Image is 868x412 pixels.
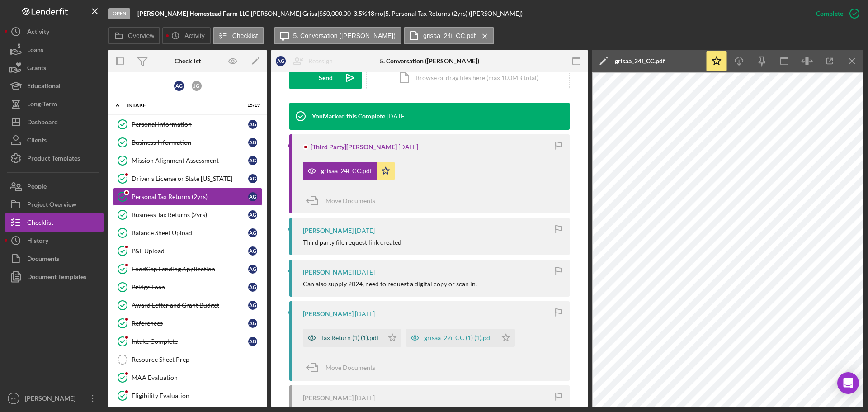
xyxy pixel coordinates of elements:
button: grisaa_24i_CC.pdf [303,162,395,180]
text: ES [11,396,17,401]
a: Balance Sheet UploadAG [113,224,262,242]
div: A G [248,319,257,328]
div: J G [192,81,202,91]
div: MAA Evaluation [132,374,262,381]
button: Educational [5,77,104,95]
button: AGReassign [271,52,342,70]
div: Eligibility Evaluation [132,392,262,399]
div: A G [248,138,257,147]
div: P&L Upload [132,247,248,255]
div: A G [174,81,184,91]
div: Resource Sheet Prep [132,356,262,363]
a: Bridge LoanAG [113,278,262,296]
a: Award Letter and Grant BudgetAG [113,296,262,314]
div: Business Tax Returns (2yrs) [132,211,248,218]
button: Document Templates [5,268,104,286]
div: References [132,320,248,327]
button: People [5,177,104,195]
button: Long-Term [5,95,104,113]
div: A G [248,210,257,219]
a: Driver's License or State [US_STATE]AG [113,170,262,188]
button: Activity [5,23,104,41]
div: Documents [27,250,59,270]
div: Open [108,8,130,19]
div: A G [248,120,257,129]
div: Bridge Loan [132,284,248,291]
div: Grants [27,59,46,79]
a: Business Tax Returns (2yrs)AG [113,206,262,224]
b: [PERSON_NAME] Homestead Farm LLC [137,9,249,17]
div: [PERSON_NAME] [303,394,354,402]
div: Tax Return (1) (1).pdf [321,334,379,341]
div: Intake [127,103,237,108]
div: A G [248,228,257,237]
button: Grants [5,59,104,77]
button: Checklist [5,213,104,232]
button: Tax Return (1) (1).pdf [303,329,401,347]
a: Documents [5,250,104,268]
div: | [137,10,251,17]
button: grisaa_24i_CC.pdf [404,27,494,44]
div: $50,000.00 [319,10,354,17]
div: A G [248,265,257,274]
time: 2025-08-04 18:36 [398,143,418,151]
a: ReferencesAG [113,314,262,332]
div: Checklist [175,57,201,65]
button: grisaa_22i_CC (1) (1).pdf [406,329,515,347]
div: A G [248,301,257,310]
div: Personal Tax Returns (2yrs) [132,193,248,200]
button: Clients [5,131,104,149]
div: Intake Complete [132,338,248,345]
time: 2025-08-01 15:14 [355,394,375,402]
div: 48 mo [367,10,383,17]
a: MAA Evaluation [113,369,262,387]
a: History [5,232,104,250]
a: Business InformationAG [113,133,262,152]
div: History [27,232,48,252]
a: Personal Tax Returns (2yrs)AG [113,188,262,206]
div: Project Overview [27,195,76,216]
div: Business Information [132,139,248,146]
div: Long-Term [27,95,57,115]
button: Checklist [213,27,264,44]
span: Move Documents [325,364,375,371]
div: Driver's License or State [US_STATE] [132,175,248,182]
div: Product Templates [27,149,80,170]
div: You Marked this Complete [312,113,385,120]
div: A G [248,156,257,165]
div: Send [319,66,333,89]
div: A G [248,174,257,183]
div: grisaa_22i_CC (1) (1).pdf [424,334,492,341]
a: Intake CompleteAG [113,332,262,350]
div: [PERSON_NAME] [303,227,354,234]
time: 2025-08-01 15:21 [355,227,375,234]
div: Activity [27,23,49,43]
div: People [27,177,47,198]
button: Overview [108,27,160,44]
a: FoodCap Lending ApplicationAG [113,260,262,278]
button: Move Documents [303,356,384,379]
a: Dashboard [5,113,104,131]
div: A G [248,246,257,256]
div: [PERSON_NAME] Grisa | [251,10,319,17]
div: grisaa_24i_CC.pdf [615,57,665,65]
a: P&L UploadAG [113,242,262,260]
div: FoodCap Lending Application [132,265,248,273]
div: Document Templates [27,268,86,288]
button: Move Documents [303,189,384,212]
div: A G [248,337,257,346]
div: 15 / 19 [244,103,260,108]
time: 2025-08-01 15:21 [355,310,375,317]
div: Checklist [27,213,53,234]
time: 2025-08-05 16:35 [387,113,406,120]
div: Educational [27,77,61,97]
span: Move Documents [325,197,375,204]
button: Send [289,66,362,89]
